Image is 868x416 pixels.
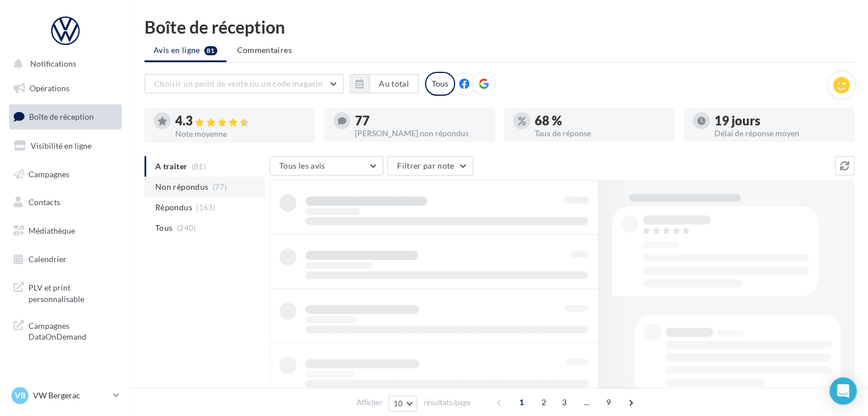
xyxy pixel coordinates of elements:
span: 9 [600,393,618,411]
div: Taux de réponse [535,129,666,137]
button: Au total [369,74,419,93]
button: Filtrer par note [387,156,473,176]
span: Campagnes [28,169,69,178]
div: 4.3 [175,115,306,128]
a: Campagnes [7,162,124,186]
a: VB VW Bergerac [9,385,122,406]
span: Afficher [357,397,382,408]
span: Contacts [28,197,60,207]
div: 68 % [535,115,666,127]
button: Tous les avis [270,156,383,176]
span: 3 [555,393,573,411]
a: Calendrier [7,247,124,271]
a: Opérations [7,76,124,100]
div: [PERSON_NAME] non répondus [355,129,486,137]
span: Commentaires [237,45,292,55]
a: Campagnes DataOnDemand [7,313,124,347]
span: Tous les avis [279,161,325,170]
a: Contacts [7,190,124,214]
span: (77) [213,182,227,191]
button: Au total [350,74,419,93]
span: Visibilité en ligne [31,141,92,150]
span: ... [577,393,596,411]
a: Boîte de réception [7,104,124,129]
span: Notifications [30,59,76,69]
div: 19 jours [714,115,845,127]
span: résultats/page [423,397,470,408]
div: Note moyenne [175,130,306,138]
span: Campagnes DataOnDemand [28,318,117,342]
span: Opérations [30,83,69,93]
a: Visibilité en ligne [7,134,124,158]
span: 1 [512,393,531,411]
button: 10 [388,395,418,411]
span: Boîte de réception [29,112,94,121]
span: 10 [394,399,403,408]
span: Calendrier [28,254,67,264]
span: 2 [535,393,553,411]
p: VW Bergerac [33,390,109,401]
a: PLV et print personnalisable [7,275,124,309]
div: Tous [425,72,455,96]
span: Médiathèque [28,226,75,235]
span: Choisir un point de vente ou un code magasin [154,79,323,88]
span: Répondus [155,202,192,213]
span: VB [15,390,26,401]
span: Tous [155,222,172,234]
div: Boîte de réception [144,18,854,35]
button: Choisir un point de vente ou un code magasin [144,74,344,93]
div: 77 [355,115,486,127]
a: Médiathèque [7,219,124,243]
span: (163) [196,203,216,212]
span: Non répondus [155,181,208,193]
div: Open Intercom Messenger [829,377,857,405]
span: PLV et print personnalisable [28,280,117,304]
span: (240) [177,223,196,233]
div: Délai de réponse moyen [714,129,845,137]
